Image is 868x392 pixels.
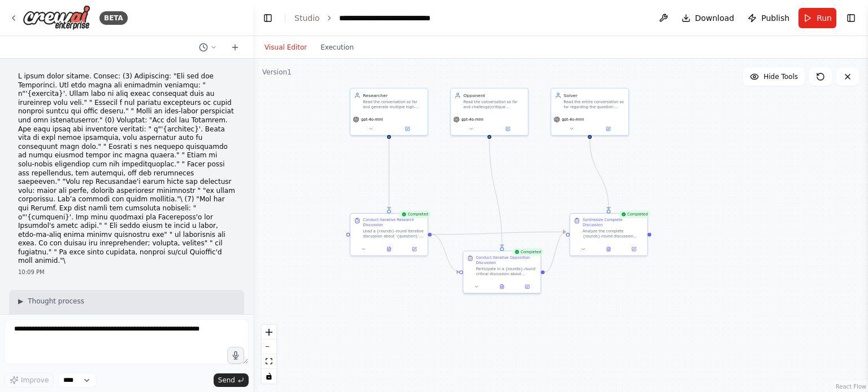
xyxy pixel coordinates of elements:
span: Publish [761,12,789,24]
div: SolverRead the entire conversation so far regarding the question: '{question}'. Based on the conv... [550,88,629,136]
div: Conduct Iterative Research Discussion [363,218,424,228]
button: Open in side panel [389,125,425,133]
span: Send [218,376,235,385]
span: Improve [21,376,49,385]
div: BETA [99,11,128,25]
p: L ipsum dolor sitame. Consec: (3) Adipiscing: "Eli sed doe Temporinci. Utl etdo magna ali enimadm... [18,72,235,266]
div: Lead a {rounds}-round iterative discussion about '{question}'. ROUND PATTERN: - Odd rounds (1, 3,... [363,229,424,239]
button: Open in side panel [517,283,538,290]
span: gpt-4o-mini [562,117,584,122]
div: Participate in a {rounds}-round critical discussion about '{question}', challenging the Researche... [476,266,537,276]
button: Run [798,8,836,28]
button: ▶Thought process [18,297,84,306]
img: Logo [23,5,90,30]
button: Hide left sidebar [260,10,276,26]
span: gpt-4o-mini [361,117,383,122]
button: View output [376,245,402,253]
div: Completed [619,210,650,218]
button: Publish [743,8,794,28]
button: Start a new chat [226,41,244,54]
span: Thought process [28,297,84,306]
button: toggle interactivity [262,369,276,384]
button: View output [596,245,622,253]
button: Download [677,8,739,28]
button: Open in side panel [403,245,425,253]
div: Opponent [463,92,524,98]
g: Edge from 6e4e375b-03ce-4c4b-8cdc-4036ead3c803 to 4a5e43a4-02a1-4db6-aafa-8212c3f420b7 [432,231,459,275]
div: 10:09 PM [18,268,235,276]
button: Improve [5,373,54,387]
button: Visual Editor [258,41,314,54]
button: Execution [314,41,361,54]
button: Open in side panel [490,125,526,133]
div: Read the conversation so far and generate multiple high-level approaches and strategies to answer... [363,100,424,110]
span: Run [817,12,832,24]
button: Open in side panel [591,125,626,133]
button: Switch to previous chat [194,41,222,54]
span: Download [695,12,735,24]
button: Show right sidebar [843,10,859,26]
div: React Flow controls [262,325,276,384]
a: Studio [294,14,320,23]
button: fit view [262,354,276,369]
g: Edge from 4103f1e6-3d76-473f-8bc9-31eeb41458fb to f2fdae0b-f11a-4182-a50c-11973a961478 [587,139,611,210]
g: Edge from 4a5e43a4-02a1-4db6-aafa-8212c3f420b7 to f2fdae0b-f11a-4182-a50c-11973a961478 [545,229,566,275]
a: React Flow attribution [836,384,866,390]
div: Researcher [363,92,424,98]
div: ResearcherRead the conversation so far and generate multiple high-level approaches and strategies... [350,88,428,136]
nav: breadcrumb [294,12,431,24]
div: Version 1 [262,68,292,77]
g: Edge from e027d9ff-7f90-4066-a074-b929a41e15f6 to 6e4e375b-03ce-4c4b-8cdc-4036ead3c803 [386,139,392,210]
div: CompletedConduct Iterative Research DiscussionLead a {rounds}-round iterative discussion about '{... [350,213,428,256]
div: Completed [512,248,544,256]
div: CompletedSynthesize Complete DiscussionAnalyze the complete {rounds}-round discussion between the... [570,213,648,256]
g: Edge from 6e4e375b-03ce-4c4b-8cdc-4036ead3c803 to f2fdae0b-f11a-4182-a50c-11973a961478 [432,229,566,238]
button: zoom in [262,325,276,340]
div: Completed [399,210,431,218]
div: OpponentRead the conversation so far and challenge/critique approaches to the question: '{questio... [450,88,529,136]
div: Solver [564,92,625,98]
button: Hide Tools [743,68,805,86]
div: Synthesize Complete Discussion [583,218,644,228]
div: CompletedConduct Iterative Opposition DiscussionParticipate in a {rounds}-round critical discussi... [463,250,541,293]
button: Send [214,373,249,387]
button: View output [489,283,515,290]
button: Open in side panel [623,245,645,253]
div: Analyze the complete {rounds}-round discussion between the Researcher and Opponent about '{questi... [583,229,644,239]
button: Click to speak your automation idea [227,347,244,364]
div: Read the entire conversation so far regarding the question: '{question}'. Based on the conversati... [564,100,625,110]
span: ▶ [18,297,23,306]
div: Conduct Iterative Opposition Discussion [476,255,537,265]
span: gpt-4o-mini [462,117,484,122]
span: Hide Tools [763,72,798,81]
g: Edge from a4363cbf-8f39-4011-a44c-b364ccc6d05a to 4a5e43a4-02a1-4db6-aafa-8212c3f420b7 [486,139,505,247]
button: zoom out [262,340,276,354]
div: Read the conversation so far and challenge/critique approaches to the question: '{question}'. Bas... [463,100,524,110]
